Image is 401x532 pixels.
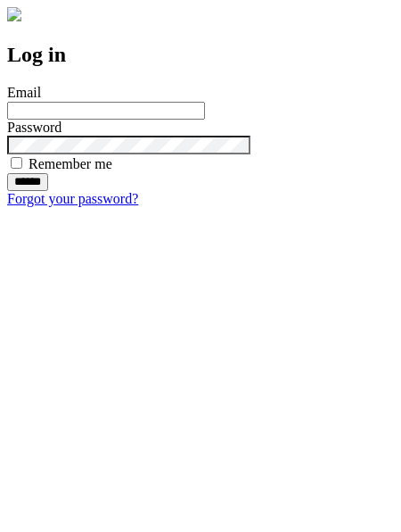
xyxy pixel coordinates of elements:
a: Forgot your password? [7,191,138,206]
h2: Log in [7,43,394,67]
label: Email [7,85,41,100]
img: logo-4e3dc11c47720685a147b03b5a06dd966a58ff35d612b21f08c02c0306f2b779.png [7,7,21,21]
label: Password [7,120,61,135]
label: Remember me [29,156,112,171]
